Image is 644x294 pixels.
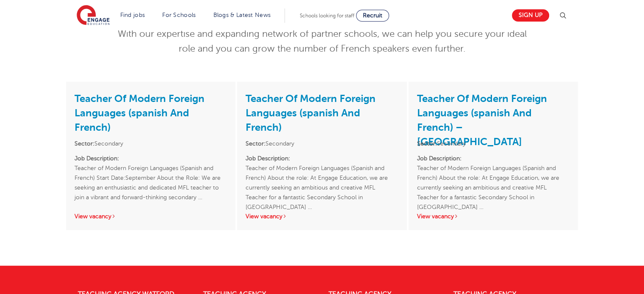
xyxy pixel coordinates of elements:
p: Teacher of Modern Foreign Languages (Spanish and French) About the role: At Engage Education, we ... [246,154,398,202]
a: Teacher Of Modern Foreign Languages (spanish And French) [246,93,376,133]
p: With our expertise and expanding network of partner schools, we can help you secure your ideal ro... [114,27,530,56]
li: Secondary [75,139,227,148]
span: Schools looking for staff [300,13,354,19]
a: Teacher Of Modern Foreign Languages (spanish And French) – [GEOGRAPHIC_DATA] [417,93,547,148]
strong: Job Description: [417,155,462,162]
strong: Job Description: [246,155,290,162]
a: For Schools [162,12,196,18]
a: Teacher Of Modern Foreign Languages (spanish And French) [75,93,205,133]
a: Sign up [512,9,549,22]
span: Recruit [363,12,382,19]
a: View vacancy [246,213,287,220]
a: View vacancy [75,213,116,220]
strong: Sector: [75,140,94,147]
strong: Job Description: [75,155,119,162]
a: Find jobs [120,12,145,18]
p: Teacher of Modern Foreign Languages (Spanish and French) About the role: At Engage Education, we ... [417,154,569,202]
a: View vacancy [417,213,459,220]
li: Secondary [417,139,569,148]
li: Secondary [246,139,398,148]
img: Engage Education [77,5,110,26]
strong: Sector: [417,140,437,147]
p: Teacher of Modern Foreign Languages (Spanish and French) Start Date:September About the Role: We ... [75,154,227,202]
a: Recruit [356,10,389,22]
a: Blogs & Latest News [213,12,271,18]
strong: Sector: [246,140,265,147]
